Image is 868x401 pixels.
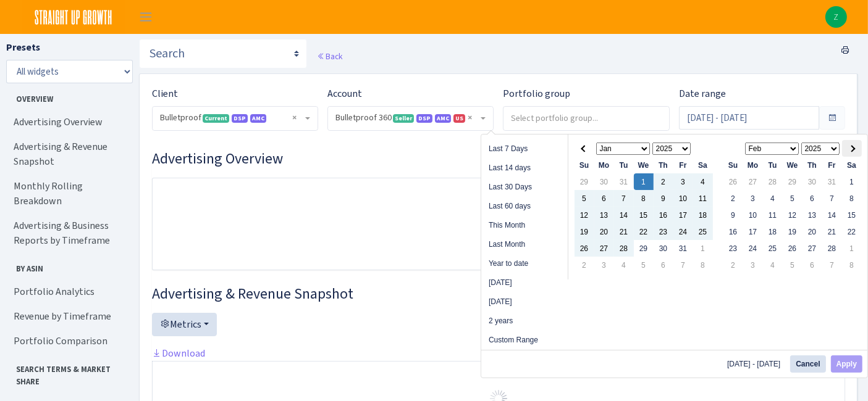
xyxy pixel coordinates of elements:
label: Date range [679,86,726,101]
th: Fr [822,157,842,173]
td: 30 [654,240,673,257]
td: 12 [783,207,803,223]
a: Download [152,347,205,360]
td: 16 [723,223,743,240]
img: Zach Belous [825,6,847,28]
a: Advertising Overview [6,110,130,134]
button: Cancel [790,355,825,373]
td: 11 [763,207,783,223]
th: We [634,157,654,173]
td: 8 [693,257,713,273]
td: 31 [673,240,693,257]
span: DSP [416,114,432,123]
td: 26 [723,173,743,190]
h3: Widget #1 [152,150,845,168]
span: Bulletproof 360 <span class="badge badge-success">Seller</span><span class="badge badge-primary">... [335,112,478,124]
button: Apply [831,355,862,373]
td: 25 [693,223,713,240]
td: 27 [803,240,822,257]
a: Z [825,6,847,28]
td: 4 [614,257,634,273]
th: Mo [594,157,614,173]
label: Portfolio group [503,86,570,101]
th: We [783,157,803,173]
a: Revenue by Timeframe [6,304,130,329]
td: 25 [763,240,783,257]
td: 7 [822,190,842,207]
td: 9 [654,190,673,207]
td: 6 [594,190,614,207]
td: 1 [634,173,654,190]
span: Seller [393,114,414,123]
span: Current [203,114,229,123]
span: Search Terms & Market Share [7,358,129,387]
span: Overview [7,88,129,105]
li: [DATE] [481,292,568,312]
button: Toggle navigation [130,7,161,27]
td: 28 [614,240,634,257]
td: 26 [783,240,803,257]
td: 15 [842,207,862,223]
td: 24 [743,240,763,257]
td: 31 [614,173,634,190]
td: 2 [575,257,594,273]
li: Last 7 Days [481,139,568,159]
td: 28 [763,173,783,190]
li: Year to date [481,254,568,273]
li: Custom Range [481,331,568,350]
th: Tu [763,157,783,173]
td: 6 [803,190,822,207]
td: 3 [594,257,614,273]
th: Th [803,157,822,173]
label: Client [152,86,178,101]
td: 8 [842,190,862,207]
td: 26 [575,240,594,257]
td: 20 [803,223,822,240]
td: 19 [783,223,803,240]
td: 15 [634,207,654,223]
td: 23 [723,240,743,257]
td: 1 [842,173,862,190]
td: 2 [654,173,673,190]
label: Account [327,86,362,101]
td: 4 [763,257,783,273]
td: 6 [654,257,673,273]
td: 11 [693,190,713,207]
td: 18 [763,223,783,240]
span: DSP [232,114,248,123]
td: 27 [594,240,614,257]
span: Remove all items [292,112,297,124]
td: 3 [673,173,693,190]
a: Portfolio Analytics [6,279,130,304]
td: 31 [822,173,842,190]
li: [DATE] [481,273,568,292]
td: 29 [783,173,803,190]
td: 3 [743,190,763,207]
span: [DATE] - [DATE] [727,360,785,368]
span: Amazon Marketing Cloud [250,114,266,123]
th: Sa [693,157,713,173]
td: 5 [783,257,803,273]
td: 12 [575,207,594,223]
span: Bulletproof 360 <span class="badge badge-success">Seller</span><span class="badge badge-primary">... [328,107,493,130]
td: 13 [803,207,822,223]
td: 30 [803,173,822,190]
td: 14 [614,207,634,223]
td: 6 [803,257,822,273]
td: 29 [575,173,594,190]
td: 17 [673,207,693,223]
th: Su [575,157,594,173]
td: 5 [783,190,803,207]
a: Back [317,51,342,62]
td: 30 [594,173,614,190]
th: Tu [614,157,634,173]
th: Su [723,157,743,173]
td: 23 [654,223,673,240]
td: 13 [594,207,614,223]
a: Portfolio Comparison [6,329,130,353]
span: Bulletproof <span class="badge badge-success">Current</span><span class="badge badge-primary">DSP... [160,112,303,124]
td: 5 [634,257,654,273]
td: 1 [693,240,713,257]
td: 7 [673,257,693,273]
li: Last 14 days [481,159,568,178]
